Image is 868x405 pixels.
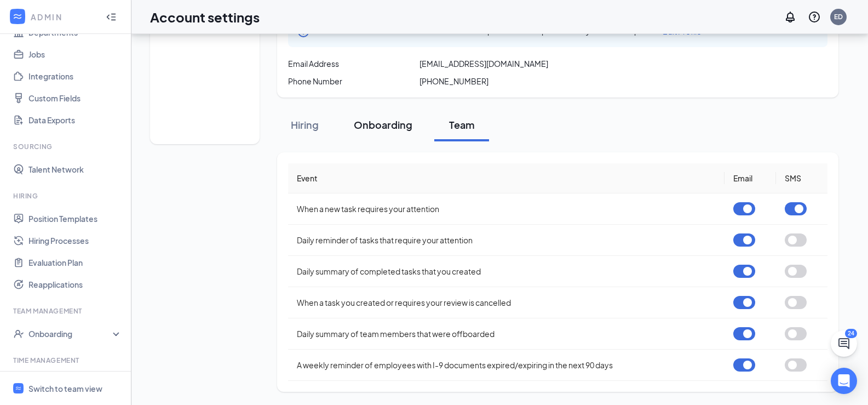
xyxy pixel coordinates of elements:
a: Evaluation Plan [28,252,122,273]
td: Daily summary of team members that were offboarded [288,318,725,350]
a: Reapplications [28,273,122,295]
th: SMS [776,163,827,193]
div: Team [445,118,478,132]
span: [EMAIL_ADDRESS][DOMAIN_NAME] [419,58,548,69]
svg: WorkstreamLogo [12,11,23,22]
svg: UserCheck [13,328,24,339]
svg: ChatActive [837,337,850,350]
svg: QuestionInfo [808,10,821,24]
td: A weekly reminder of employees with I-9 documents expired/expiring in the next 90 days [288,350,725,381]
a: Hiring Processes [28,230,122,252]
th: Event [288,163,725,193]
div: Sourcing [13,142,120,151]
div: ED [834,12,843,21]
h1: Account settings [150,8,260,26]
div: Hiring [288,118,321,132]
a: Jobs [28,43,122,65]
svg: WorkstreamLogo [15,385,22,392]
td: Daily summary of completed tasks that you created [288,256,725,287]
div: Open Intercom Messenger [831,368,857,394]
svg: Collapse [106,12,117,22]
a: Integrations [28,65,122,87]
div: ADMIN [31,12,96,22]
a: Talent Network [28,158,122,180]
div: Onboarding [354,118,412,132]
div: Team Management [13,306,120,316]
a: Custom Fields [28,87,122,109]
div: Switch to team view [28,383,102,394]
span: Email Address [288,58,339,69]
div: Onboarding [28,328,113,339]
th: Email [725,163,776,193]
div: 24 [845,329,857,338]
td: When a new task requires your attention [288,193,725,225]
span: [PHONE_NUMBER] [419,76,488,87]
td: Daily reminder of tasks that require your attention [288,225,725,256]
button: ChatActive [831,330,857,357]
svg: Notifications [784,10,797,24]
a: Position Templates [28,208,122,230]
td: When a task you created or requires your review is cancelled [288,287,725,318]
span: Phone Number [288,76,342,87]
a: Data Exports [28,109,122,131]
div: Time Management [13,356,120,365]
div: Hiring [13,191,120,201]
